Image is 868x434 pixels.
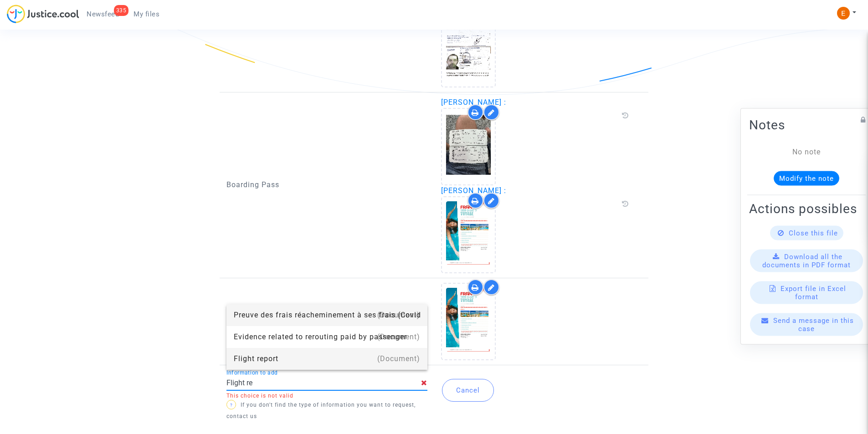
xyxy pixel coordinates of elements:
p: If you don't find the type of information you want to request, contact us [226,399,427,422]
div: Preuve des frais réacheminement à ses frais (Covid-19) [234,304,420,326]
span: [PERSON_NAME] : [441,186,506,195]
span: ? [230,403,233,408]
a: My files [126,7,167,21]
h2: Actions possibles [749,200,864,216]
span: [PERSON_NAME] : [441,98,506,107]
span: Send a message in this case [773,316,854,332]
button: Modify the note [774,171,839,185]
div: 335 [114,5,129,16]
span: Download all the documents in PDF format [762,252,851,269]
span: Newsfeed [87,10,119,18]
div: No note [763,146,850,157]
img: jc-logo.svg [7,5,79,23]
a: 335Newsfeed [79,7,126,21]
span: Export file in Excel format [781,284,846,301]
div: Evidence related to rerouting paid by passenger [234,326,420,348]
div: (Document) [377,348,420,370]
h2: Notes [749,117,864,133]
div: Flight report [234,348,420,370]
span: My files [134,10,159,18]
img: ACg8ocIeiFvHKe4dA5oeRFd_CiCnuxWUEc1A2wYhRJE3TTWt=s96-c [837,7,850,20]
p: Boarding Pass [226,179,427,190]
button: Cancel [442,379,494,402]
span: This choice is not valid [226,393,293,399]
span: Close this file [789,229,838,237]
